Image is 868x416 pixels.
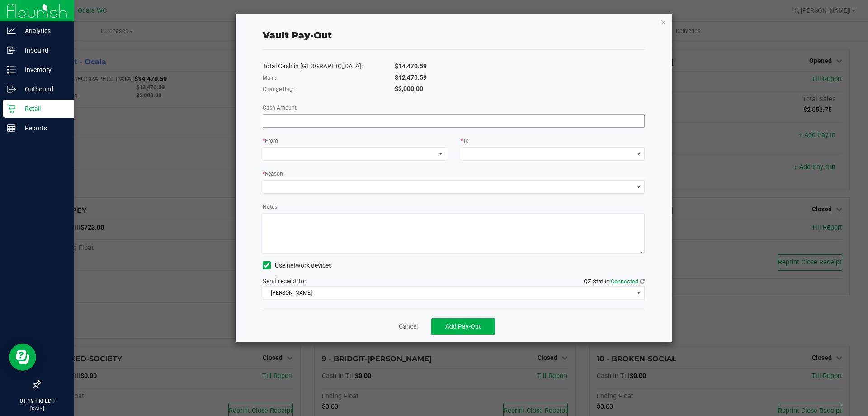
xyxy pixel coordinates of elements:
[263,277,306,285] span: Send receipt to:
[16,45,70,56] p: Inbound
[263,287,633,299] span: [PERSON_NAME]
[7,65,16,74] inline-svg: Inventory
[7,85,16,94] inline-svg: Outbound
[584,278,645,285] span: QZ Status:
[263,29,332,42] div: Vault Pay-Out
[7,26,16,35] inline-svg: Analytics
[4,397,70,405] p: 01:19 PM EDT
[7,124,16,133] inline-svg: Reports
[263,137,278,145] label: From
[16,84,70,95] p: Outbound
[263,86,294,92] span: Change Bag:
[445,323,481,330] span: Add Pay-Out
[7,104,16,113] inline-svg: Retail
[9,344,36,371] iframe: Resource center
[395,74,427,81] span: $12,470.59
[16,64,70,75] p: Inventory
[263,261,332,270] label: Use network devices
[16,25,70,36] p: Analytics
[399,322,418,331] a: Cancel
[16,103,70,114] p: Retail
[461,137,469,145] label: To
[263,203,277,211] label: Notes
[263,105,297,111] span: Cash Amount
[16,123,70,134] p: Reports
[263,75,276,81] span: Main:
[4,405,70,412] p: [DATE]
[263,62,363,70] span: Total Cash in [GEOGRAPHIC_DATA]:
[395,62,427,70] span: $14,470.59
[7,46,16,55] inline-svg: Inbound
[263,170,283,178] label: Reason
[611,278,638,285] span: Connected
[395,85,423,92] span: $2,000.00
[431,318,495,335] button: Add Pay-Out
